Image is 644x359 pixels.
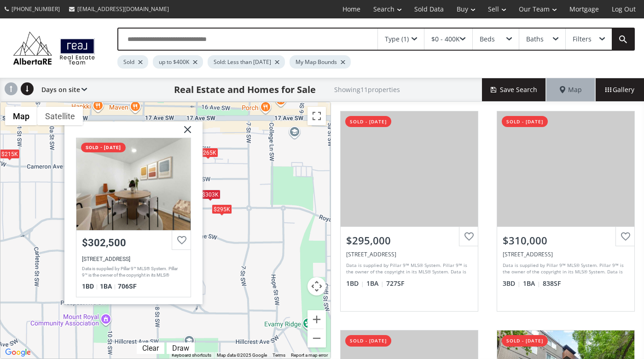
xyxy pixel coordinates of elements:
div: Gallery [595,78,644,101]
button: Show satellite imagery [37,107,83,125]
div: sold - [DATE] [81,143,126,152]
div: Days on site [37,78,87,101]
a: sold - [DATE]$302,500[STREET_ADDRESS]Data is supplied by Pillar 9™ MLS® System. Pillar 9™ is the ... [76,138,191,297]
div: Click to clear. [137,344,164,353]
div: Draw [170,344,191,353]
span: 706 SF [118,283,137,290]
div: Baths [526,36,544,42]
span: 1 BD [82,283,98,290]
span: 1 BA [523,279,540,288]
span: 1 BA [100,283,116,290]
button: Map camera controls [307,277,326,295]
span: Gallery [605,85,634,94]
button: Zoom out [307,329,326,347]
div: Data is supplied by Pillar 9™ MLS® System. Pillar 9™ is the owner of the copyright in its MLS® Sy... [346,262,470,276]
button: Toggle fullscreen view [307,107,326,125]
span: 1 BA [366,279,384,288]
div: Data is supplied by Pillar 9™ MLS® System. Pillar 9™ is the owner of the copyright in its MLS® Sy... [503,262,627,276]
div: 836 Royal Avenue SW #301, Calgary, AB T2T0L3 [76,138,191,230]
button: Zoom in [307,310,326,329]
span: 727 SF [386,279,404,288]
span: Map [560,85,582,94]
a: Open this area in Google Maps (opens a new window) [3,347,33,359]
h2: Showing 11 properties [334,86,400,93]
div: $295K [212,204,232,214]
div: $303K [200,190,220,199]
span: 1 BD [346,279,364,288]
div: $310,000 [503,233,629,248]
button: Save Search [482,78,546,101]
div: My Map Bounds [290,55,351,69]
span: Map data ©2025 Google [217,353,267,358]
span: [EMAIL_ADDRESS][DOMAIN_NAME] [77,5,169,13]
span: [PHONE_NUMBER] [12,5,60,13]
span: 838 SF [543,279,561,288]
div: Filters [573,36,592,42]
div: $302,500 [82,237,185,249]
div: up to $400K [153,55,203,69]
div: $265K [198,147,218,157]
a: sold - [DATE]$295,000[STREET_ADDRESS]Data is supplied by Pillar 9™ MLS® System. Pillar 9™ is the ... [331,102,487,321]
a: sold - [DATE]$310,000[STREET_ADDRESS]Data is supplied by Pillar 9™ MLS® System. Pillar 9™ is the ... [487,102,644,321]
div: View Photos & Details [376,164,442,174]
div: Sold [117,55,148,69]
a: Terms [273,353,285,358]
div: Map [546,78,595,101]
div: Beds [480,36,495,42]
div: Sold: Less than [DATE] [208,55,285,69]
button: Keyboard shortcuts [172,352,211,359]
img: x.svg [173,122,196,145]
div: $295,000 [346,233,472,248]
img: Google [3,347,33,359]
div: 836 Royal Avenue SW #301, Calgary, AB T2T0L3 [82,256,185,262]
div: 823 Royal Avenue SW #407, Calgary, AB T2T 0L4 [346,250,472,258]
div: Type (1) [385,36,409,42]
div: Clear [140,344,161,353]
div: Data is supplied by Pillar 9™ MLS® System. Pillar 9™ is the owner of the copyright in its MLS® Sy... [82,266,183,279]
a: Report a map error [291,353,328,358]
div: Click to draw. [167,344,195,353]
div: View Photos & Details [533,164,599,174]
img: Logo [9,29,99,67]
span: 3 BD [503,279,521,288]
div: 930 18 Avenue SW #310, Calgary, AB T2H 0H1 [503,250,629,258]
h1: Real Estate and Homes for Sale [174,83,316,96]
div: $0 - 400K [431,36,460,42]
a: [EMAIL_ADDRESS][DOMAIN_NAME] [64,0,174,17]
button: Show street map [5,107,37,125]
